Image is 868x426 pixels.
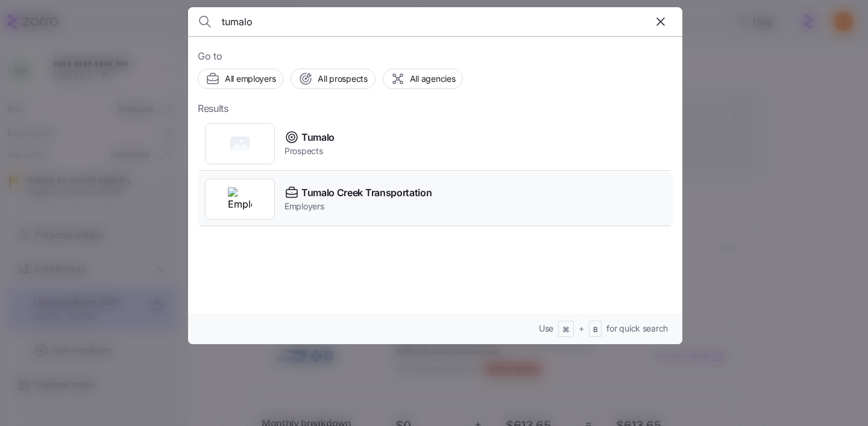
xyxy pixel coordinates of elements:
[579,323,584,335] span: +
[410,73,456,85] span: All agencies
[383,69,464,89] button: All agencies
[318,73,367,85] span: All prospects
[198,69,283,89] button: All employers
[562,325,570,335] span: ⌘
[593,325,598,335] span: B
[606,323,668,335] span: for quick search
[539,323,553,335] span: Use
[291,69,375,89] button: All prospects
[225,73,275,85] span: All employers
[301,185,432,200] span: Tumalo Creek Transportation
[198,49,673,64] span: Go to
[198,101,228,116] span: Results
[228,187,252,211] img: Employer logo
[285,200,432,212] span: Employers
[285,145,335,157] span: Prospects
[301,130,335,145] span: Tumalo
